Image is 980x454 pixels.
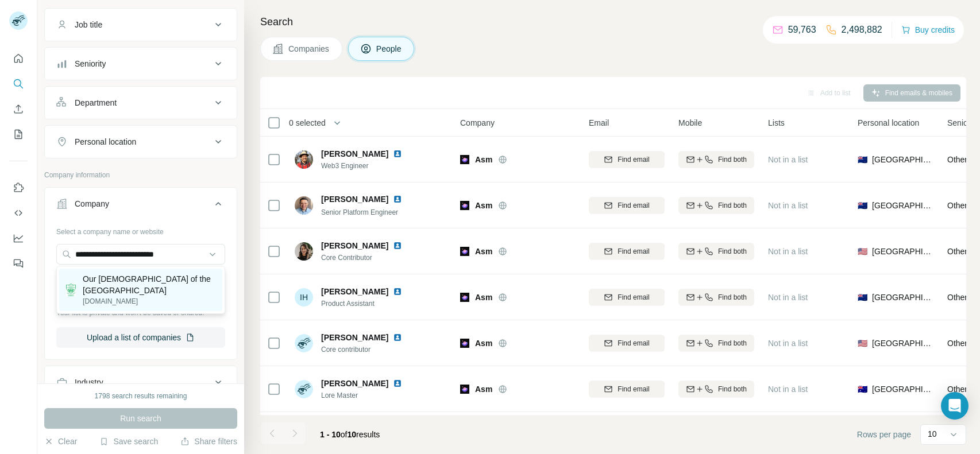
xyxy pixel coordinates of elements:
[295,380,313,398] img: Avatar
[678,335,754,352] button: Find both
[475,383,492,395] span: Asm
[947,201,967,210] span: Other
[376,43,403,55] span: People
[768,117,785,129] span: Lists
[842,23,882,37] p: 2,498,882
[348,430,357,439] span: 10
[45,190,237,222] button: Company
[947,339,967,348] span: Other
[83,273,215,296] p: Our [DEMOGRAPHIC_DATA] of the [GEOGRAPHIC_DATA]
[678,151,754,168] button: Find both
[321,332,388,343] span: [PERSON_NAME]
[589,117,609,129] span: Email
[872,292,933,303] span: [GEOGRAPHIC_DATA]
[858,200,867,211] span: 🇳🇿
[460,247,469,256] img: Logo of Asm
[95,391,187,401] div: 1798 search results remaining
[321,161,416,171] span: Web3 Engineer
[589,289,665,306] button: Find email
[901,22,955,38] button: Buy credits
[44,436,77,447] button: Clear
[618,154,649,165] span: Find email
[475,292,492,303] span: Asm
[460,155,469,164] img: Logo of Asm
[321,378,388,389] span: [PERSON_NAME]
[858,337,867,349] span: 🇺🇸
[393,379,402,388] img: LinkedIn logo
[618,384,649,394] span: Find email
[321,148,388,160] span: [PERSON_NAME]
[393,333,402,342] img: LinkedIn logo
[45,89,237,117] button: Department
[589,151,665,168] button: Find email
[768,293,808,302] span: Not in a list
[9,177,28,198] button: Use Surfe on LinkedIn
[75,377,103,388] div: Industry
[872,246,933,257] span: [GEOGRAPHIC_DATA]
[295,242,313,261] img: Avatar
[66,284,76,297] img: Our Lady of the Sacred Heart Primary School
[858,117,919,129] span: Personal location
[321,286,388,297] span: [PERSON_NAME]
[941,392,969,420] div: Open Intercom Messenger
[9,73,28,94] button: Search
[45,128,237,156] button: Personal location
[947,155,967,164] span: Other
[475,246,492,257] span: Asm
[56,327,225,348] button: Upload a list of companies
[44,170,237,180] p: Company information
[718,154,747,165] span: Find both
[83,296,215,306] p: [DOMAIN_NAME]
[872,200,933,211] span: [GEOGRAPHIC_DATA]
[289,117,326,129] span: 0 selected
[393,241,402,250] img: LinkedIn logo
[678,243,754,260] button: Find both
[858,292,867,303] span: 🇳🇿
[460,385,469,394] img: Logo of Asm
[858,154,867,165] span: 🇳🇿
[947,247,967,256] span: Other
[321,298,416,309] span: Product Assistant
[75,198,109,209] div: Company
[393,195,402,204] img: LinkedIn logo
[947,117,978,129] span: Seniority
[947,385,967,394] span: Other
[858,383,867,395] span: 🇦🇺
[460,339,469,348] img: Logo of Asm
[75,19,102,30] div: Job title
[460,293,469,302] img: Logo of Asm
[618,338,649,348] span: Find email
[857,429,911,440] span: Rows per page
[288,43,330,55] span: Companies
[295,334,313,352] img: Avatar
[718,338,747,348] span: Find both
[947,293,967,302] span: Other
[460,201,469,210] img: Logo of Asm
[768,339,808,348] span: Not in a list
[75,136,136,148] div: Personal location
[321,193,388,205] span: [PERSON_NAME]
[341,430,348,439] span: of
[393,287,402,296] img: LinkedIn logo
[618,292,649,302] span: Find email
[475,200,492,211] span: Asm
[295,196,313,215] img: Avatar
[9,228,28,249] button: Dashboard
[321,344,416,355] span: Core contributor
[788,23,816,37] p: 59,763
[718,246,747,257] span: Find both
[589,335,665,352] button: Find email
[56,222,225,237] div: Select a company name or website
[75,58,106,69] div: Seniority
[872,337,933,349] span: [GEOGRAPHIC_DATA]
[872,154,933,165] span: [GEOGRAPHIC_DATA]
[768,155,808,164] span: Not in a list
[718,384,747,394] span: Find both
[320,430,380,439] span: results
[320,430,341,439] span: 1 - 10
[768,385,808,394] span: Not in a list
[858,246,867,257] span: 🇺🇸
[718,200,747,211] span: Find both
[618,246,649,257] span: Find email
[260,14,966,30] h4: Search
